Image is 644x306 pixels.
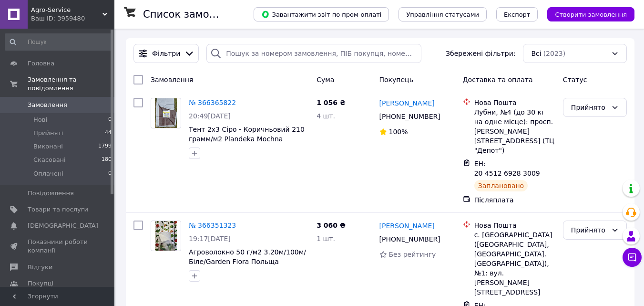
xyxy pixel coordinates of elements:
span: Збережені фільтри: [446,49,515,58]
span: Скасовані [33,156,66,164]
div: Прийнято [571,225,607,235]
span: [DEMOGRAPHIC_DATA] [28,222,98,230]
div: с. [GEOGRAPHIC_DATA] ([GEOGRAPHIC_DATA], [GEOGRAPHIC_DATA]. [GEOGRAPHIC_DATA]), №1: вул. [PERSON_... [474,230,555,297]
div: [PHONE_NUMBER] [378,232,442,246]
button: Експорт [496,7,538,21]
span: Без рейтингу [389,251,436,258]
a: Тент 2х3 Сіро - Коричньовий 210 грамм/м2 Plandeka Mochna [189,126,305,143]
span: Оплачені [33,169,63,178]
a: Фото товару [151,98,181,128]
span: 1799 [98,142,112,151]
span: Замовлення та повідомлення [28,75,114,93]
div: Нова Пошта [474,221,555,230]
span: Завантажити звіт по пром-оплаті [261,10,381,19]
span: 100% [389,128,408,136]
span: Покупець [379,76,413,84]
div: Ваш ID: 3959480 [31,14,114,23]
span: 19:17[DATE] [189,235,231,243]
h1: Список замовлень [143,9,240,20]
span: Виконані [33,142,63,151]
button: Управління статусами [399,7,487,21]
span: (2023) [543,50,566,57]
span: 1 056 ₴ [317,99,346,106]
span: Cума [317,76,334,84]
span: Відгуки [28,263,52,272]
div: Заплановано [474,180,528,191]
img: Фото товару [155,98,177,128]
span: Повідомлення [28,189,74,198]
span: 0 [108,169,112,178]
span: Показники роботи компанії [28,238,88,255]
span: 0 [108,116,112,124]
div: Нова Пошта [474,98,555,107]
span: Фільтри [152,49,180,58]
img: Фото товару [155,221,177,251]
button: Завантажити звіт по пром-оплаті [254,7,389,21]
div: Прийнято [571,102,607,113]
button: Чат з покупцем [623,248,642,267]
span: Статус [563,76,587,84]
div: Післяплата [474,195,555,205]
a: Фото товару [151,221,181,251]
span: Agro-Service [31,6,102,14]
button: Створити замовлення [547,7,634,21]
div: [PHONE_NUMBER] [378,110,442,123]
span: Нові [33,116,47,124]
span: Прийняті [33,129,63,137]
input: Пошук за номером замовлення, ПІБ покупця, номером телефону, Email, номером накладної [206,44,421,63]
span: 4 шт. [317,112,335,120]
span: Головна [28,59,54,68]
a: [PERSON_NAME] [379,98,435,108]
span: Замовлення [28,101,67,109]
span: Замовлення [151,76,193,84]
span: 20:49[DATE] [189,112,231,120]
span: Управління статусами [406,11,479,18]
span: Доставка та оплата [463,76,533,84]
span: Покупці [28,279,53,288]
a: № 366351323 [189,222,236,229]
input: Пошук [5,33,112,51]
a: Створити замовлення [538,10,634,18]
a: [PERSON_NAME] [379,221,435,231]
span: Товари та послуги [28,205,88,214]
span: Створити замовлення [555,11,627,18]
a: Агроволокно 50 г/м2 3.20м/100м/ Біле/Garden Flora Польща [189,248,306,265]
div: Лубни, №4 (до 30 кг на одне місце): просп. [PERSON_NAME][STREET_ADDRESS] (ТЦ "Депот") [474,107,555,155]
span: 3 060 ₴ [317,222,346,229]
span: Експорт [504,11,531,18]
span: Всі [531,49,541,58]
a: № 366365822 [189,99,236,106]
span: 180 [102,156,112,164]
span: ЕН: 20 4512 6928 3009 [474,160,540,177]
span: 44 [105,129,112,137]
span: 1 шт. [317,235,335,243]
